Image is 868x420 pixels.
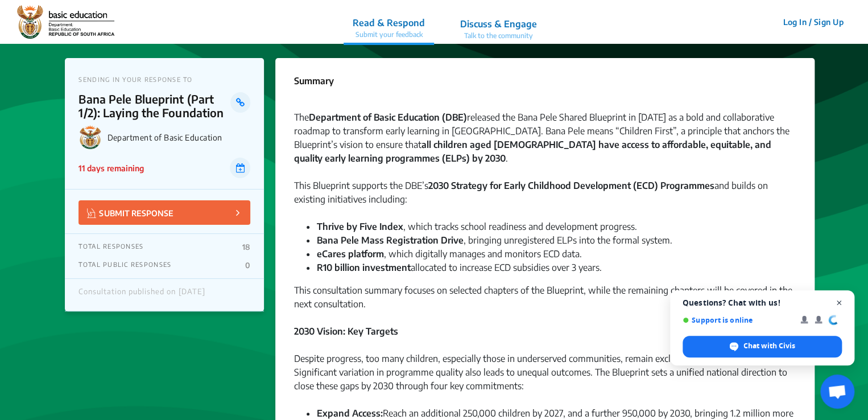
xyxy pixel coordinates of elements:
p: 18 [242,242,251,252]
div: Despite progress, too many children, especially those in underserved communities, remain excluded... [294,352,796,406]
div: Consultation published on [DATE] [78,287,205,302]
span: Chat with Civis [743,341,795,351]
p: Talk to the community [460,31,537,41]
div: Open chat [820,374,854,409]
img: Department of Basic Education logo [78,125,102,149]
strong: Expand Access: [316,407,382,419]
p: TOTAL PUBLIC RESPONSES [78,261,171,270]
p: Submit your feedback [353,30,425,40]
div: The released the Bana Pele Shared Blueprint in [DATE] as a bold and collaborative roadmap to tran... [294,110,796,179]
div: This consultation summary focuses on selected chapters of the Blueprint, while the remaining chap... [294,283,796,324]
strong: R10 billion [316,262,359,273]
strong: 2030 Vision: Key Targets [294,326,398,337]
strong: 2030 Strategy for Early Childhood Development (ECD) Programmes [428,180,714,191]
div: Chat with Civis [683,336,842,357]
p: 0 [245,261,250,270]
li: , which digitally manages and monitors ECD data. [316,247,796,261]
li: allocated to increase ECD subsidies over 3 years. [316,261,796,274]
strong: investment [362,262,410,273]
button: SUBMIT RESPONSE [78,200,250,225]
span: Support is online [683,316,792,324]
strong: Department of Basic Education (DBE) [308,112,466,123]
p: SUBMIT RESPONSE [87,206,173,219]
p: Read & Respond [353,16,425,30]
strong: Bana Pele Mass Registration Drive [316,234,463,246]
p: Summary [294,74,333,88]
button: Log In / Sign Up [775,13,851,31]
strong: eCares platform [316,248,383,260]
p: Discuss & Engage [460,17,537,31]
strong: Thrive by Five Index [316,221,403,232]
div: This Blueprint supports the DBE’s and builds on existing initiatives including: [294,179,796,220]
li: , bringing unregistered ELPs into the formal system. [316,233,796,247]
span: Close chat [832,296,846,310]
p: SENDING IN YOUR RESPONSE TO [78,76,250,83]
li: , which tracks school readiness and development progress. [316,220,796,233]
p: 11 days remaining [78,162,143,174]
img: r3bhv9o7vttlwasn7lg2llmba4yf [17,5,114,39]
span: Questions? Chat with us! [683,298,842,307]
strong: all children aged [DEMOGRAPHIC_DATA] have access to affordable, equitable, and quality early lear... [294,139,771,164]
p: TOTAL RESPONSES [78,242,143,252]
p: Department of Basic Education [107,133,250,142]
p: Bana Pele Blueprint (Part 1/2): Laying the Foundation [78,92,230,120]
img: Vector.jpg [87,208,96,218]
